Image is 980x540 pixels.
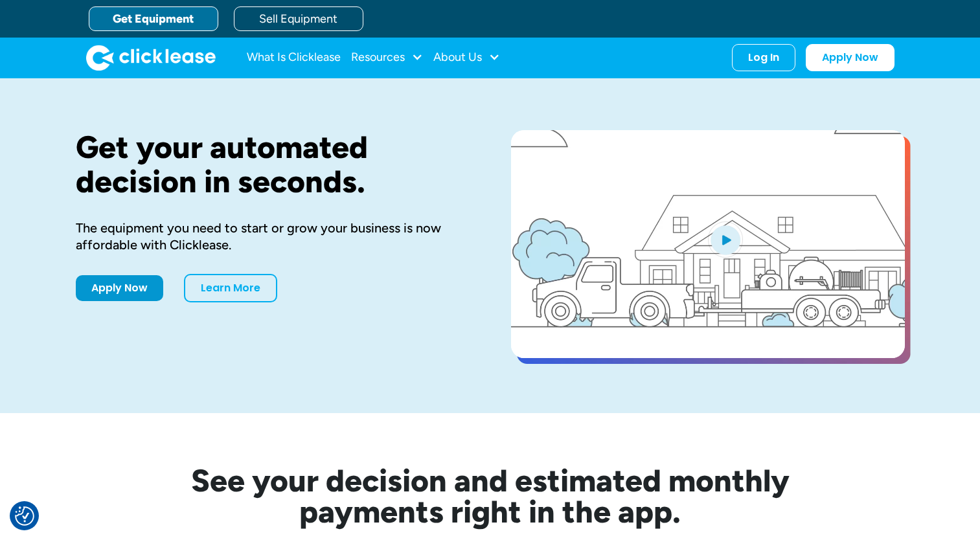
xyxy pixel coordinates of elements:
[128,465,853,527] h2: See your decision and estimated monthly payments right in the app.
[86,45,216,71] img: Clicklease logo
[351,45,423,71] div: Resources
[76,130,470,199] h1: Get your automated decision in seconds.
[708,221,743,258] img: Blue play button logo on a light blue circular background
[748,51,779,64] div: Log In
[76,219,470,253] div: The equipment you need to start or grow your business is now affordable with Clicklease.
[15,506,34,526] img: Revisit consent button
[234,6,363,31] a: Sell Equipment
[247,45,341,71] a: What Is Clicklease
[89,6,218,31] a: Get Equipment
[184,274,277,302] a: Learn More
[76,275,163,301] a: Apply Now
[15,506,34,526] button: Consent Preferences
[806,44,895,71] a: Apply Now
[511,130,905,358] a: open lightbox
[433,45,500,71] div: About Us
[86,45,216,71] a: home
